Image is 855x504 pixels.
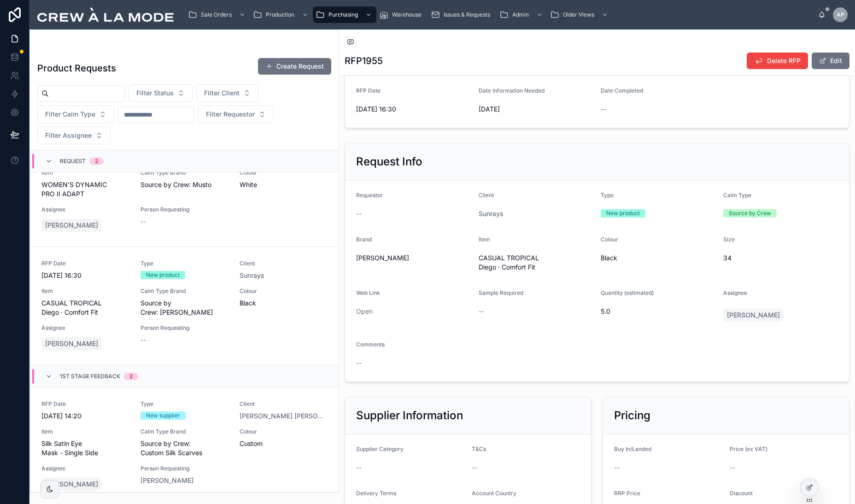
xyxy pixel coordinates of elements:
[356,105,471,114] span: [DATE] 16:30
[356,154,422,169] h2: Request Info
[240,169,328,176] span: Colour
[41,206,129,213] span: Assignee
[601,192,614,199] span: Type
[60,373,120,380] span: 1st Stage Feedback
[512,11,529,18] span: Admin
[479,253,594,272] span: CASUAL TROPICAL Diego · Comfort Fit
[313,6,376,23] a: Purchasing
[240,271,264,280] a: Sunrays
[141,206,228,213] span: Person Requesting
[45,221,98,230] span: [PERSON_NAME]
[240,180,328,189] span: White
[730,445,767,452] span: Price (ex VAT)
[141,439,228,457] span: Source by Crew: Custom Silk Scarves
[606,209,640,217] div: New product
[41,465,129,472] span: Assignee
[141,217,146,226] span: --
[356,463,362,472] span: --
[479,105,594,114] span: [DATE]
[729,209,771,217] div: Source by Crew
[356,192,383,199] span: Requestor
[812,53,849,69] button: Edit
[240,287,328,295] span: Colour
[547,6,613,23] a: Older Views
[345,54,383,67] h1: RFP1955
[767,56,801,65] span: Delete RFP
[41,169,129,176] span: Item
[258,58,331,75] button: Create Request
[41,271,129,280] span: [DATE] 16:30
[747,53,808,69] button: Delete RFP
[250,6,313,23] a: Production
[479,307,484,316] span: --
[356,358,362,368] span: --
[601,87,643,94] span: Date Completed
[95,158,98,165] div: 2
[723,289,747,296] span: Assignee
[204,88,240,98] span: Filter Client
[428,6,497,23] a: Issues & Requests
[141,465,228,472] span: Person Requesting
[41,478,102,491] a: [PERSON_NAME]
[45,131,92,140] span: Filter Assignee
[444,11,490,18] span: Issues & Requests
[41,337,102,350] a: [PERSON_NAME]
[141,287,228,295] span: Calm Type Brand
[240,400,328,408] span: Client
[727,311,780,320] span: [PERSON_NAME]
[206,110,255,119] span: Filter Requestor
[601,307,716,316] span: 5.0
[141,400,228,408] span: Type
[240,428,328,435] span: Colour
[30,247,339,365] a: RFP Date[DATE] 16:30TypeNew productClientSunraysItemCASUAL TROPICAL Diego · Comfort FitCalm Type ...
[146,411,180,420] div: New supplier
[328,11,358,18] span: Purchasing
[41,428,129,435] span: Item
[141,260,228,267] span: Type
[182,5,818,25] div: scrollable content
[601,105,606,114] span: --
[37,127,111,144] button: Select Button
[141,476,193,485] span: [PERSON_NAME]
[240,260,328,267] span: Client
[196,84,258,102] button: Select Button
[30,129,339,247] a: [DATE] 16:32New productSunraysItemWOMEN'S DYNAMIC PRO II ADAPTCalm Type BrandSource by Crew: Must...
[41,411,129,421] span: [DATE] 14:20
[563,11,594,18] span: Older Views
[479,236,490,243] span: Item
[141,169,228,176] span: Calm Type Brand
[356,307,373,315] a: Open
[479,87,545,94] span: Date Information Needed
[60,158,86,165] span: Request
[356,445,404,452] span: Supplier Category
[601,236,618,243] span: Colour
[41,287,129,295] span: Item
[185,6,250,23] a: Sale Orders
[356,289,380,296] span: Web Link
[41,439,129,457] span: Silk Satin Eye Mask - Single Side
[141,335,146,345] span: --
[479,192,494,199] span: Client
[41,260,129,267] span: RFP Date
[141,428,228,435] span: Calm Type Brand
[129,84,193,102] button: Select Button
[614,490,640,497] span: RRP Price
[723,236,735,243] span: Size
[37,105,114,123] button: Select Button
[601,253,716,263] span: Black
[614,408,650,423] h2: Pricing
[240,411,328,421] a: [PERSON_NAME] [PERSON_NAME]
[356,209,362,218] span: --
[41,219,102,232] a: [PERSON_NAME]
[723,309,784,322] a: [PERSON_NAME]
[837,11,844,18] span: AP
[141,180,228,189] span: Source by Crew: Musto
[136,88,174,98] span: Filter Status
[392,11,422,18] span: Warehouse
[37,62,116,75] h1: Product Requests
[479,209,503,218] a: Sunrays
